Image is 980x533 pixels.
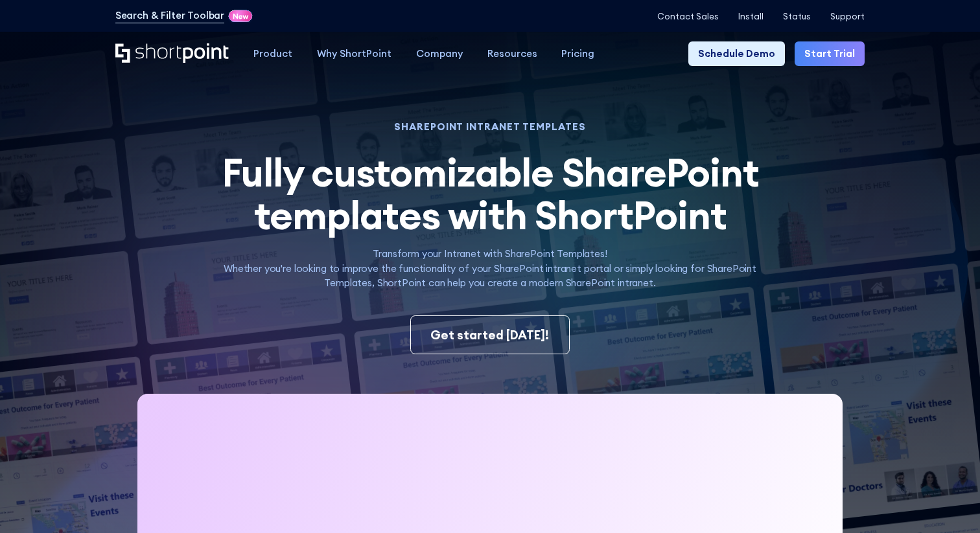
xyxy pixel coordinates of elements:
a: Search & Filter Toolbar [115,8,225,23]
a: Home [115,43,229,64]
a: Resources [475,41,550,66]
a: Get started [DATE]! [410,315,569,355]
a: Product [241,41,305,66]
a: Company [404,41,475,66]
span: Fully customizable SharePoint templates with ShortPoint [222,148,759,240]
div: Company [416,47,463,62]
a: Contact Sales [657,12,719,21]
a: Schedule Demo [688,41,785,66]
div: Why ShortPoint [317,47,391,62]
div: Product [253,47,292,62]
div: Pricing [561,47,594,62]
a: Start Trial [795,41,865,66]
a: Why ShortPoint [305,41,404,66]
div: Get started [DATE]! [430,326,549,344]
div: Resources [487,47,537,62]
iframe: Chat Widget [915,471,980,533]
a: Status [783,12,811,21]
a: Support [830,12,865,21]
h1: SHAREPOINT INTRANET TEMPLATES [204,122,777,131]
p: Transform your Intranet with SharePoint Templates! Whether you're looking to improve the function... [204,247,777,291]
a: Install [738,12,764,21]
a: Pricing [549,41,607,66]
